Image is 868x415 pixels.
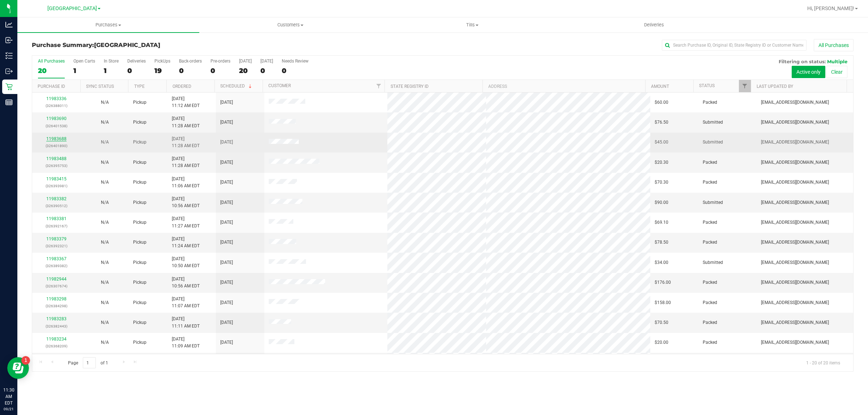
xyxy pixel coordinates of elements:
[761,299,829,306] span: [EMAIL_ADDRESS][DOMAIN_NAME]
[37,223,76,230] p: (326392167)
[239,67,252,75] div: 20
[101,299,109,306] button: N/A
[381,17,563,33] a: Tills
[83,357,96,368] input: 1
[260,67,273,75] div: 0
[655,179,668,186] span: $70.30
[38,67,65,75] div: 20
[134,84,145,89] a: Type
[172,95,200,109] span: [DATE] 11:12 AM EDT
[101,120,109,125] span: Not Applicable
[220,199,233,206] span: [DATE]
[220,99,233,106] span: [DATE]
[220,159,233,166] span: [DATE]
[220,339,233,346] span: [DATE]
[101,219,109,226] button: N/A
[200,22,381,28] span: Customers
[703,119,723,126] span: Submitted
[133,279,146,286] span: Pickup
[5,52,13,59] inline-svg: Inventory
[391,84,429,89] a: State Registry ID
[482,80,645,93] th: Address
[101,200,109,205] span: Not Applicable
[37,262,76,269] p: (326389382)
[655,139,668,146] span: $45.00
[703,159,717,166] span: Packed
[101,279,109,286] button: N/A
[5,68,13,75] inline-svg: Outbound
[703,179,717,186] span: Packed
[655,119,668,126] span: $76.50
[133,159,146,166] span: Pickup
[37,202,76,209] p: (326390512)
[761,259,829,266] span: [EMAIL_ADDRESS][DOMAIN_NAME]
[703,99,717,106] span: Packed
[127,59,146,64] div: Deliveries
[655,319,668,326] span: $70.50
[46,116,67,121] a: 11983690
[703,139,723,146] span: Submitted
[133,219,146,226] span: Pickup
[127,67,146,75] div: 0
[46,236,67,241] a: 11983379
[179,59,202,64] div: Back-orders
[94,42,160,48] span: [GEOGRAPHIC_DATA]
[800,357,846,368] span: 1 - 20 of 20 items
[101,99,109,106] button: N/A
[220,319,233,326] span: [DATE]
[172,136,200,149] span: [DATE] 11:28 AM EDT
[62,357,114,368] span: Page of 1
[779,59,826,64] span: Filtering on status:
[761,279,829,286] span: [EMAIL_ADDRESS][DOMAIN_NAME]
[101,300,109,305] span: Not Applicable
[382,22,563,28] span: Tills
[133,199,146,206] span: Pickup
[5,21,13,28] inline-svg: Analytics
[133,179,146,186] span: Pickup
[101,340,109,345] span: Not Applicable
[101,220,109,225] span: Not Applicable
[761,139,829,146] span: [EMAIL_ADDRESS][DOMAIN_NAME]
[172,276,200,290] span: [DATE] 10:56 AM EDT
[699,83,715,88] a: Status
[37,123,76,129] p: (326401538)
[703,319,717,326] span: Packed
[46,96,67,101] a: 11983336
[104,67,119,75] div: 1
[220,239,233,246] span: [DATE]
[101,259,109,266] button: N/A
[73,67,95,75] div: 1
[210,67,230,75] div: 0
[761,319,829,326] span: [EMAIL_ADDRESS][DOMAIN_NAME]
[655,159,668,166] span: $20.30
[703,299,717,306] span: Packed
[154,59,170,64] div: PickUps
[154,67,170,75] div: 19
[814,39,854,51] button: All Purchases
[101,239,109,246] button: N/A
[5,37,13,44] inline-svg: Inbound
[655,339,668,346] span: $20.00
[37,102,76,109] p: (326388011)
[17,22,199,28] span: Purchases
[220,279,233,286] span: [DATE]
[37,323,76,330] p: (326382443)
[172,256,200,269] span: [DATE] 10:50 AM EDT
[282,59,309,64] div: Needs Review
[761,239,829,246] span: [EMAIL_ADDRESS][DOMAIN_NAME]
[757,84,793,89] a: Last Updated By
[220,259,233,266] span: [DATE]
[7,357,29,379] iframe: Resource center
[220,119,233,126] span: [DATE]
[761,99,829,106] span: [EMAIL_ADDRESS][DOMAIN_NAME]
[37,283,76,290] p: (326307674)
[761,179,829,186] span: [EMAIL_ADDRESS][DOMAIN_NAME]
[101,280,109,285] span: Not Applicable
[133,99,146,106] span: Pickup
[21,356,30,365] iframe: Resource center unread badge
[101,240,109,245] span: Not Applicable
[101,100,109,105] span: Not Applicable
[101,140,109,145] span: Not Applicable
[792,66,825,78] button: Active only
